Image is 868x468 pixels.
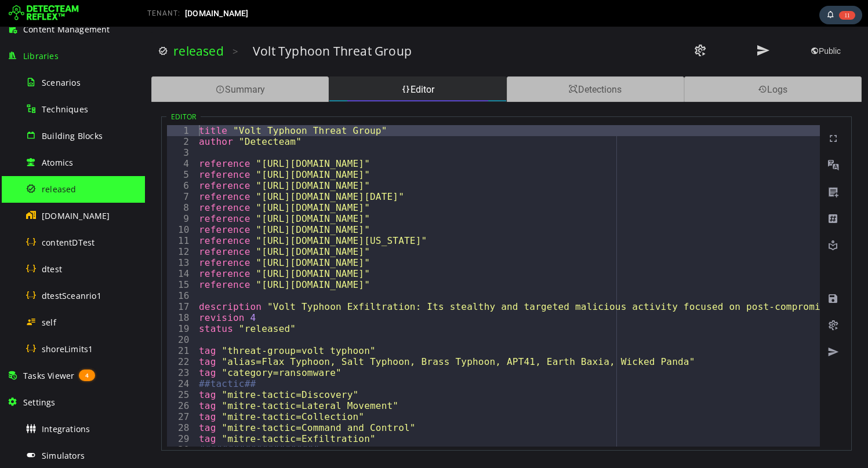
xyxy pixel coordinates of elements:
[23,370,74,381] span: Tasks Viewer
[22,308,52,319] div: 20
[22,396,52,407] div: 28
[9,4,79,23] img: Detecteam logo
[22,286,52,297] div: 18
[22,275,52,286] div: 17
[42,264,62,275] span: dtest
[22,164,52,175] div: 7
[22,142,52,153] div: 5
[539,50,717,75] div: Logs
[22,363,52,374] div: 25
[42,130,103,141] span: Building Blocks
[42,423,90,434] span: Integrations
[42,157,73,168] span: Atomics
[28,16,79,32] a: released
[22,264,52,275] div: 16
[22,418,52,429] div: 30
[22,109,52,120] div: 2
[42,210,110,221] span: [DOMAIN_NAME]
[22,385,52,396] div: 27
[666,20,696,29] span: Public
[42,77,81,88] span: Scenarios
[22,231,52,242] div: 13
[22,120,52,131] div: 3
[22,319,52,330] div: 21
[42,290,101,301] span: dtestSceanrio1
[21,85,56,95] legend: Editor
[23,397,56,408] span: Settings
[22,253,52,264] div: 15
[185,9,249,18] span: [DOMAIN_NAME]
[22,341,52,352] div: 23
[23,50,59,61] span: Libraries
[23,24,110,35] span: Content Management
[22,153,52,164] div: 6
[819,6,862,24] div: Task Notifications
[22,297,52,308] div: 19
[22,352,52,363] div: 24
[42,343,93,354] span: shoreLimits1
[147,9,180,17] span: TENANT:
[22,131,52,142] div: 4
[42,237,95,248] span: contentDTest
[88,18,93,31] span: >
[22,220,52,231] div: 12
[184,50,361,75] div: Editor
[22,175,52,187] div: 8
[652,17,710,32] button: Public
[362,50,539,75] div: Detections
[22,187,52,198] div: 9
[22,198,52,209] div: 10
[42,184,77,195] span: released
[22,407,52,418] div: 29
[22,242,52,253] div: 14
[22,98,52,109] div: 1
[839,11,855,20] span: 11
[108,16,267,32] h3: Volt Typhoon Threat Group
[42,450,85,461] span: Simulators
[42,317,56,328] span: self
[22,209,52,220] div: 11
[79,370,96,382] span: 4
[22,374,52,385] div: 26
[42,104,88,115] span: Techniques
[22,330,52,341] div: 22
[6,50,184,75] div: Summary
